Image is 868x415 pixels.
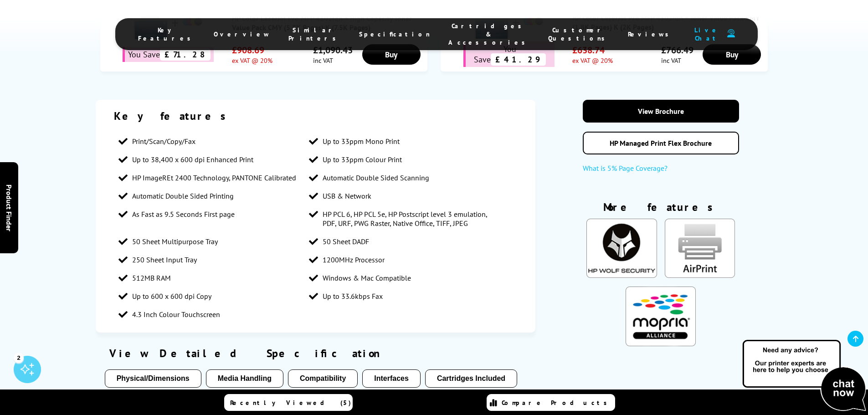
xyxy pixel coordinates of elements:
[132,191,234,200] span: Automatic Double Sided Printing
[114,109,518,123] div: Key features
[692,26,723,42] span: Live Chat
[362,369,421,388] button: Interfaces
[548,26,610,42] span: Customer Questions
[628,30,673,38] span: Reviews
[288,26,341,42] span: Similar Printers
[583,200,739,219] div: More features
[425,369,517,388] button: Cartridges Included
[288,369,358,388] button: Compatibility
[727,29,735,38] img: user-headset-duotone.svg
[224,394,353,411] a: Recently Viewed (5)
[230,399,351,407] span: Recently Viewed (5)
[665,271,735,280] a: KeyFeatureModal85
[132,310,220,319] span: 4.3 Inch Colour Touchscreen
[105,369,201,388] button: Physical/Dimensions
[14,353,24,363] div: 2
[138,26,195,42] span: Key Features
[661,56,693,65] span: inc VAT
[105,346,527,360] div: View Detailed Specification
[132,173,296,182] span: HP ImageREt 2400 Technology, PANTONE Calibrated
[206,369,283,388] button: Media Handling
[572,56,613,65] span: ex VAT @ 20%
[626,287,696,346] img: Mopria Certified
[313,56,353,65] span: inc VAT
[359,30,430,38] span: Specification
[586,219,657,278] img: HP Wolf Pro Security
[132,292,211,301] span: Up to 600 x 600 dpi Copy
[323,273,411,282] span: Windows & Mac Compatible
[323,137,400,146] span: Up to 33ppm Mono Print
[132,210,235,219] span: As Fast as 9.5 Seconds First page
[583,132,739,154] a: HP Managed Print Flex Brochure
[740,338,868,413] img: Open Live Chat window
[323,237,369,246] span: 50 Sheet DADF
[323,155,402,164] span: Up to 33ppm Colour Print
[232,56,272,65] span: ex VAT @ 20%
[586,271,657,280] a: KeyFeatureModal333
[665,219,735,278] img: AirPrint
[323,292,383,301] span: Up to 33.6kbps Fax
[448,22,530,46] span: Cartridges & Accessories
[214,30,270,38] span: Overview
[323,191,371,200] span: USB & Network
[583,164,739,177] a: What is 5% Page Coverage?
[323,210,491,228] span: HP PCL 6, HP PCL 5e, HP Postscript level 3 emulation, PDF, URF, PWG Raster, Native Office, TIFF, ...
[132,255,197,264] span: 250 Sheet Input Tray
[323,173,429,182] span: Automatic Double Sided Scanning
[132,237,218,246] span: 50 Sheet Multipurpose Tray
[323,255,385,264] span: 1200MHz Processor
[626,339,696,348] a: KeyFeatureModal324
[502,399,612,407] span: Compare Products
[491,53,546,66] span: £41.29
[132,137,195,146] span: Print/Scan/Copy/Fax
[5,184,14,231] span: Product Finder
[487,394,615,411] a: Compare Products
[132,273,171,282] span: 512MB RAM
[132,155,253,164] span: Up to 38,400 x 600 dpi Enhanced Print
[583,100,739,123] a: View Brochure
